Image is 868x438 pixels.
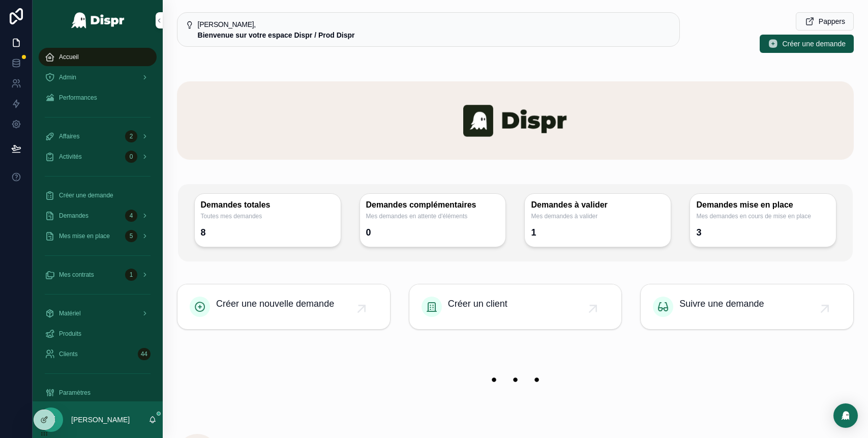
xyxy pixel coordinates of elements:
a: Créer une nouvelle demande [177,284,390,329]
div: 44 [138,348,151,360]
a: Produits [39,325,157,343]
div: 1 [531,224,536,241]
a: Performances [39,89,157,107]
span: Produits [59,330,81,338]
a: Clients44 [39,345,157,363]
img: App logo [71,12,125,28]
span: Matériel [59,309,81,317]
span: Pappers [819,16,845,26]
span: Admin [59,73,76,81]
span: Créer un client [448,297,507,311]
span: Mes contrats [59,271,94,279]
a: Affaires2 [39,127,157,145]
span: Demandes [59,212,88,220]
span: Mes demandes en attente d'éléments [366,212,500,220]
div: 8 [201,224,206,241]
h3: Demandes totales [201,200,335,210]
span: Toutes mes demandes [201,212,335,220]
h3: Demandes complémentaires [366,200,500,210]
a: Mes contrats1 [39,266,157,284]
p: [PERSON_NAME] [71,415,130,425]
button: Créer une demande [760,35,854,53]
a: Matériel [39,304,157,323]
span: Activités [59,153,82,161]
span: Créer une demande [59,191,113,199]
span: Performances [59,94,97,102]
a: Suivre une demande [641,284,853,329]
div: Open Intercom Messenger [833,403,858,428]
span: Mes mise en place [59,232,110,240]
span: Accueil [59,53,79,61]
h5: Bonjour Jeremy, [198,21,672,28]
div: 3 [696,224,701,241]
span: JZ [46,414,55,426]
a: Paramètres [39,384,157,402]
a: Admin [39,68,157,86]
div: 4 [125,210,137,222]
a: Mes mise en place5 [39,227,157,245]
div: **Bienvenue sur votre espace Dispr / Prod Dispr** [198,30,672,40]
div: 0 [125,151,137,163]
a: Créer un client [409,284,622,329]
span: Mes demandes à valider [531,212,665,220]
span: Créer une demande [782,39,846,49]
div: 5 [125,230,137,242]
a: Créer une demande [39,186,157,205]
span: Affaires [59,132,79,140]
div: 1 [125,269,137,281]
div: scrollable content [33,41,163,401]
img: 22208-banner-empty.png [177,358,854,402]
div: 2 [125,130,137,142]
span: Suivre une demande [679,297,764,311]
span: Paramètres [59,389,91,397]
span: Créer une nouvelle demande [216,297,334,311]
a: Activités0 [39,148,157,166]
h3: Demandes mise en place [696,200,830,210]
div: 0 [366,224,371,241]
strong: Bienvenue sur votre espace Dispr / Prod Dispr [198,31,355,39]
span: Mes demandes en cours de mise en place [696,212,830,220]
button: Pappers [796,12,854,31]
a: Demandes4 [39,207,157,225]
img: banner-dispr.png [177,81,854,160]
h3: Demandes à valider [531,200,665,210]
a: Accueil [39,48,157,66]
span: Clients [59,350,78,358]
